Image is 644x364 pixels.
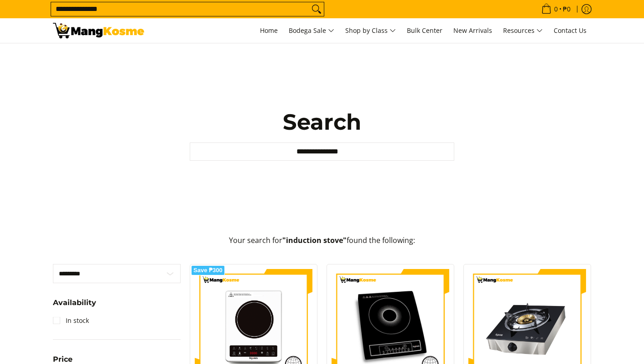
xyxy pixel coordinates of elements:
summary: Open [53,299,96,313]
span: New Arrivals [453,26,492,35]
a: Shop by Class [341,18,400,43]
span: Save ₱300 [193,268,223,273]
p: Your search for found the following: [53,235,591,255]
strong: "induction stove" [282,235,347,245]
span: ₱0 [561,6,572,12]
span: Availability [53,299,96,306]
a: Contact Us [549,18,591,43]
span: • [539,4,573,14]
a: Home [255,18,282,43]
a: Bulk Center [402,18,447,43]
a: Resources [499,18,547,43]
h1: Search [190,108,454,136]
a: New Arrivals [449,18,497,43]
nav: Main Menu [153,18,591,43]
span: Resources [503,25,543,37]
a: Bodega Sale [284,18,339,43]
img: Search: 12 results found for &quot;induction stove&quot; | Mang Kosme [53,23,144,38]
span: Contact Us [554,26,587,35]
span: 0 [553,6,559,12]
span: Shop by Class [345,25,396,37]
span: Price [53,356,73,363]
span: Bodega Sale [289,25,334,37]
span: Bulk Center [407,26,442,35]
span: Home [260,26,278,35]
button: Search [309,2,324,16]
a: In stock [53,313,89,328]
